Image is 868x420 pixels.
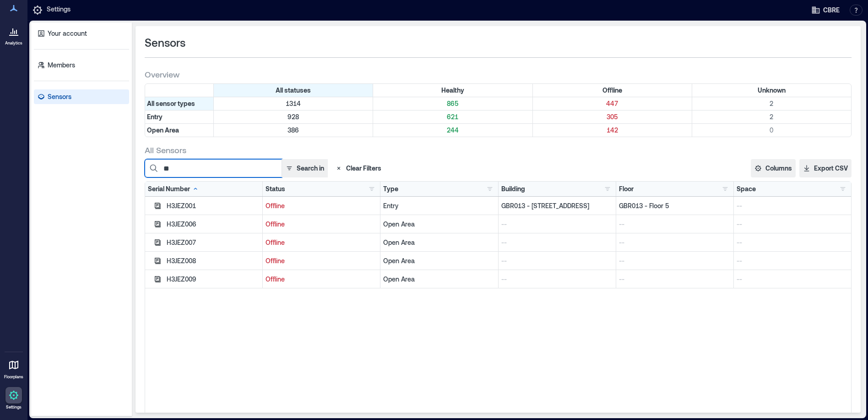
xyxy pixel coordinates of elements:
p: 1314 [216,99,371,108]
div: All sensor types [145,97,214,110]
a: Members [34,58,129,72]
a: Analytics [2,20,25,49]
a: Settings [3,384,25,413]
div: Filter by Type: Open Area [145,124,214,137]
button: CBRE [808,3,842,17]
p: 386 [216,126,371,135]
div: Open Area [383,275,495,284]
div: Filter by Type: Entry & Status: Offline [533,111,692,123]
p: -- [737,201,848,210]
p: Sensors [48,92,71,101]
div: Type [383,184,398,193]
button: Clear Filters [331,159,385,177]
div: Filter by Status: Offline [533,84,692,97]
p: Offline [266,256,377,265]
div: Building [501,184,525,193]
p: -- [501,256,613,265]
p: -- [737,275,848,284]
p: GBR013 - [STREET_ADDRESS] [501,201,613,210]
div: Open Area [383,238,495,247]
p: 244 [375,126,530,135]
a: Sensors [34,89,129,104]
p: Members [48,61,75,70]
span: Overview [145,69,179,80]
a: Your account [34,26,129,41]
p: 621 [375,112,530,122]
p: Offline [266,201,377,210]
div: H3JEZ008 [167,256,260,265]
p: -- [501,275,613,284]
p: 2 [694,112,849,122]
p: Your account [48,29,87,38]
p: -- [737,238,848,247]
p: 865 [375,99,530,108]
div: Open Area [383,256,495,265]
p: 447 [535,99,690,108]
p: GBR013 - Floor 5 [619,201,731,210]
p: Settings [6,404,22,410]
div: Open Area [383,220,495,229]
p: Offline [266,238,377,247]
p: Settings [47,5,71,16]
p: Floorplans [4,374,23,380]
p: Offline [266,220,377,229]
div: Serial Number [148,184,199,193]
p: 0 [694,126,849,135]
div: All statuses [214,84,373,97]
div: H3JEZ001 [167,201,260,210]
p: -- [737,256,848,265]
a: Floorplans [1,354,26,382]
p: -- [501,238,613,247]
p: -- [619,238,731,247]
button: Export CSV [799,159,852,177]
div: Filter by Type: Open Area & Status: Offline [533,124,692,137]
div: Entry [383,201,495,210]
p: 142 [535,126,690,135]
div: Filter by Type: Entry & Status: Healthy [373,111,532,123]
div: Filter by Type: Entry [145,111,214,123]
span: All Sensors [145,144,186,155]
p: -- [619,256,731,265]
div: H3JEZ006 [167,220,260,229]
button: Columns [751,159,796,177]
div: Filter by Status: Healthy [373,84,532,97]
div: Filter by Status: Unknown [692,84,851,97]
div: H3JEZ007 [167,238,260,247]
p: 2 [694,99,849,108]
div: Space [737,184,756,193]
div: H3JEZ009 [167,275,260,284]
div: Floor [619,184,634,193]
span: Sensors [145,35,185,50]
p: 305 [535,112,690,122]
div: Filter by Type: Open Area & Status: Unknown (0 sensors) [692,124,851,137]
p: -- [619,220,731,229]
div: Filter by Type: Entry & Status: Unknown [692,111,851,123]
button: Search in [282,159,328,177]
div: Status [266,184,285,193]
p: Analytics [5,40,22,46]
p: 928 [216,112,371,122]
div: Filter by Type: Open Area & Status: Healthy [373,124,532,137]
p: -- [501,220,613,229]
p: -- [619,275,731,284]
p: -- [737,220,848,229]
span: CBRE [823,6,840,15]
p: Offline [266,275,377,284]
